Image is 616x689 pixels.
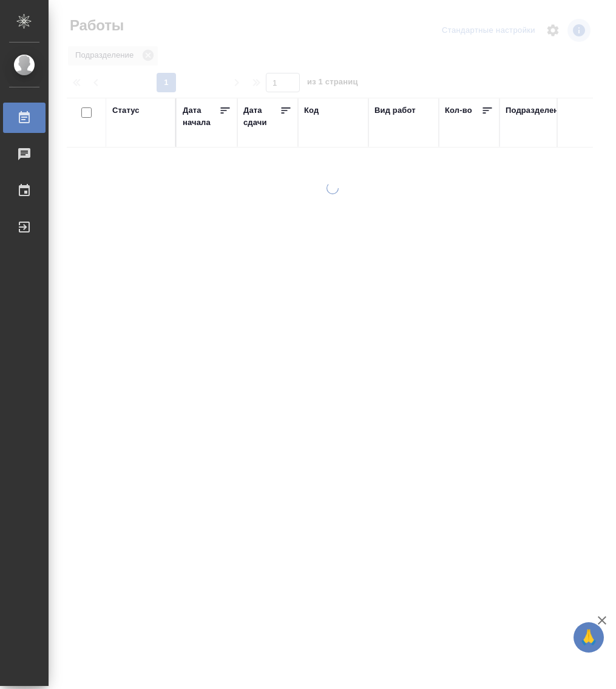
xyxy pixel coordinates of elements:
div: Подразделение [506,104,568,117]
div: Кол-во [445,104,472,117]
div: Статус [112,104,140,117]
div: Код [304,104,319,117]
div: Вид работ [374,104,416,117]
button: 🙏 [574,622,604,653]
span: 🙏 [578,625,599,650]
div: Дата начала [183,104,219,129]
div: Дата сдачи [243,104,280,129]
